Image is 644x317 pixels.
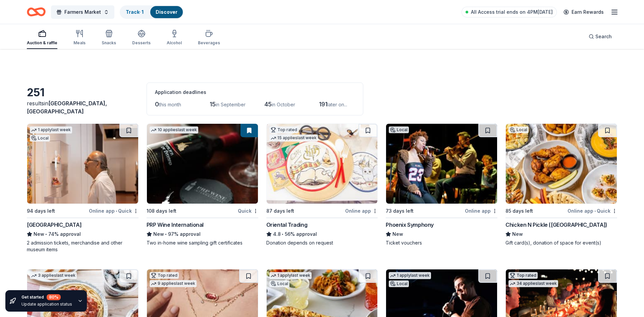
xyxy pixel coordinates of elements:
div: Top rated [508,272,538,279]
div: Auction & raffle [27,40,57,46]
div: Top rated [150,272,179,279]
span: • [594,208,596,214]
div: Donation depends on request [266,240,378,246]
div: 2 admission tickets, merchandise and other museum items [27,240,139,253]
a: All Access trial ends on 4PM[DATE] [462,7,557,17]
div: 74% approval [27,230,139,238]
span: • [165,231,167,237]
div: Ticket vouchers [386,240,497,246]
div: Oriental Trading [266,221,308,229]
div: Online app Quick [89,207,139,215]
div: Desserts [132,40,151,46]
span: • [282,231,283,237]
div: Online app Quick [568,207,617,215]
div: Quick [238,207,258,215]
div: Get started [21,294,72,300]
span: 4.8 [273,230,281,238]
div: Local [389,126,409,133]
a: Image for Heard Museum1 applylast weekLocal94 days leftOnline app•Quick[GEOGRAPHIC_DATA]New•74% a... [27,123,139,253]
div: Application deadlines [155,88,355,96]
button: Search [583,30,617,43]
div: Top rated [269,126,299,133]
div: [GEOGRAPHIC_DATA] [27,221,82,229]
div: Local [389,280,409,287]
span: 191 [319,101,327,108]
div: Gift card(s), donation of space for event(s) [505,240,617,246]
div: 80 % [47,294,61,300]
button: Farmers Market [51,5,114,19]
button: Snacks [102,27,116,49]
button: Alcohol [167,27,182,49]
button: Desserts [132,27,151,49]
div: Local [30,135,50,142]
span: this month [159,102,181,107]
div: 97% approval [147,230,258,238]
a: Discover [156,9,177,15]
div: Two in-home wine sampling gift certificates [147,240,258,246]
span: 0 [155,101,159,108]
a: Track· 1 [126,9,144,15]
span: Search [595,33,612,41]
div: Phoenix Symphony [386,221,434,229]
div: PRP Wine International [147,221,204,229]
span: 15 [210,101,216,108]
div: 34 applies last week [508,280,558,287]
div: 9 applies last week [150,280,197,287]
span: in October [272,102,295,107]
span: All Access trial ends on 4PM[DATE] [471,8,553,16]
a: Earn Rewards [559,6,608,18]
div: 73 days left [386,207,414,215]
a: Image for Chicken N Pickle (Glendale)Local85 days leftOnline app•QuickChicken N Pickle ([GEOGRAPH... [505,123,617,246]
div: 10 applies last week [150,126,198,134]
a: Image for Oriental TradingTop rated15 applieslast week87 days leftOnline appOriental Trading4.8•5... [266,123,378,246]
div: 1 apply last week [269,272,312,279]
div: 108 days left [147,207,176,215]
a: Image for Phoenix SymphonyLocal73 days leftOnline appPhoenix SymphonyNewTicket vouchers [386,123,497,246]
div: 1 apply last week [30,126,72,134]
div: Beverages [198,40,220,46]
img: Image for Heard Museum [27,124,138,204]
span: New [512,230,523,238]
button: Meals [73,27,86,49]
span: • [116,208,117,214]
img: Image for PRP Wine International [147,124,258,204]
span: New [34,230,44,238]
div: 1 apply last week [389,272,431,279]
span: later on... [327,102,347,107]
button: Beverages [198,27,220,49]
a: Image for PRP Wine International10 applieslast week108 days leftQuickPRP Wine InternationalNew•97... [147,123,258,246]
div: Online app [345,207,378,215]
div: 15 applies last week [269,135,318,142]
div: results [27,99,139,115]
span: New [392,230,403,238]
img: Image for Oriental Trading [267,124,378,204]
div: Alcohol [167,40,182,46]
div: 85 days left [505,207,533,215]
a: Home [27,4,46,20]
div: 251 [27,86,139,99]
div: 87 days left [266,207,294,215]
div: 94 days left [27,207,55,215]
img: Image for Phoenix Symphony [386,124,497,204]
div: Local [508,126,529,133]
span: [GEOGRAPHIC_DATA], [GEOGRAPHIC_DATA] [27,100,107,115]
div: 56% approval [266,230,378,238]
div: Snacks [102,40,116,46]
div: 3 applies last week [30,272,77,279]
div: Meals [73,40,86,46]
div: Online app [465,207,497,215]
img: Image for Chicken N Pickle (Glendale) [506,124,617,204]
div: Chicken N Pickle ([GEOGRAPHIC_DATA]) [505,221,607,229]
span: in [27,100,107,115]
div: Local [269,280,289,287]
span: in September [216,102,246,107]
button: Auction & raffle [27,27,57,49]
span: 45 [264,101,272,108]
span: Farmers Market [64,8,101,16]
div: Update application status [21,302,72,307]
button: Track· 1Discover [120,5,183,19]
span: New [153,230,164,238]
span: • [45,231,47,237]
